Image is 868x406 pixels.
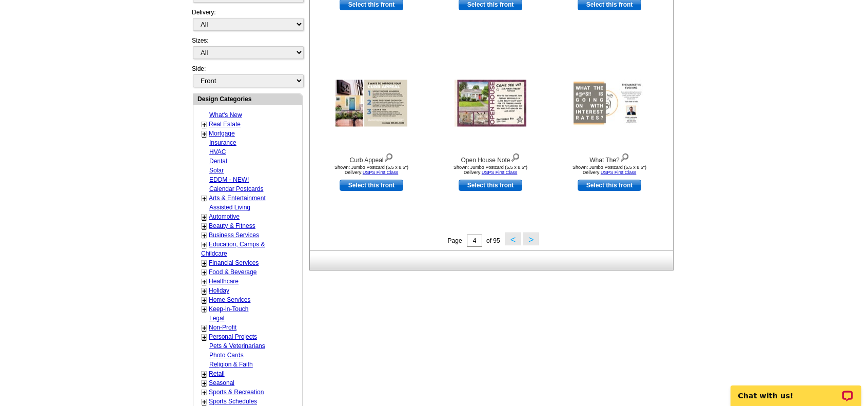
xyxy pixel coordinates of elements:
[384,151,393,162] img: view design details
[209,296,250,303] a: Home Services
[202,389,206,397] a: +
[340,180,403,191] a: use this design
[523,233,539,245] button: >
[209,324,236,331] a: Non-Profit
[209,204,250,211] a: Assisted Living
[574,80,645,127] img: What The?
[455,80,526,127] img: Open House Note
[486,237,500,244] span: of 95
[202,333,206,341] a: +
[209,231,259,239] a: Business Services
[336,80,407,127] img: Curb Appeal
[209,333,257,340] a: Personal Projects
[209,305,248,313] a: Keep-in-Touch
[202,296,206,304] a: +
[434,165,547,175] div: Shown: Jumbo Postcard (5.5 x 8.5") Delivery:
[202,130,206,138] a: +
[202,287,206,295] a: +
[192,64,303,88] div: Side:
[209,139,236,146] a: Insurance
[202,278,206,286] a: +
[209,370,225,377] a: Retail
[202,241,206,249] a: +
[202,259,206,267] a: +
[202,324,206,332] a: +
[601,170,637,175] a: USPS First Class
[209,268,257,276] a: Food & Beverage
[192,8,303,36] div: Delivery:
[202,121,206,129] a: +
[505,233,521,245] button: <
[202,379,206,388] a: +
[209,111,242,119] a: What's New
[363,170,399,175] a: USPS First Class
[209,287,229,294] a: Holiday
[202,268,206,277] a: +
[192,36,303,64] div: Sizes:
[209,148,226,156] a: HVAC
[209,342,265,350] a: Pets & Veterinarians
[315,165,428,175] div: Shown: Jumbo Postcard (5.5 x 8.5") Delivery:
[448,237,462,244] span: Page
[202,213,206,221] a: +
[578,180,641,191] a: use this design
[209,352,244,359] a: Photo Cards
[724,374,868,406] iframe: LiveChat chat widget
[209,278,239,285] a: Healthcare
[202,195,206,203] a: +
[620,151,629,162] img: view design details
[202,305,206,314] a: +
[209,185,263,192] a: Calendar Postcards
[553,151,666,165] div: What The?
[209,213,240,220] a: Automotive
[202,398,206,406] a: +
[209,259,259,266] a: Financial Services
[202,222,206,230] a: +
[209,398,257,405] a: Sports Schedules
[434,151,547,165] div: Open House Note
[201,241,265,257] a: Education, Camps & Childcare
[209,315,224,322] a: Legal
[193,94,302,104] div: Design Categories
[209,130,235,137] a: Mortgage
[459,180,522,191] a: use this design
[209,222,255,229] a: Beauty & Fitness
[209,379,234,386] a: Seasonal
[209,167,224,174] a: Solar
[202,231,206,240] a: +
[209,158,227,165] a: Dental
[510,151,520,162] img: view design details
[482,170,518,175] a: USPS First Class
[209,176,249,183] a: EDDM - NEW!
[209,389,264,396] a: Sports & Recreation
[209,195,266,202] a: Arts & Entertainment
[553,165,666,175] div: Shown: Jumbo Postcard (5.5 x 8.5") Delivery:
[315,151,428,165] div: Curb Appeal
[209,121,241,128] a: Real Estate
[209,361,253,368] a: Religion & Faith
[202,370,206,378] a: +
